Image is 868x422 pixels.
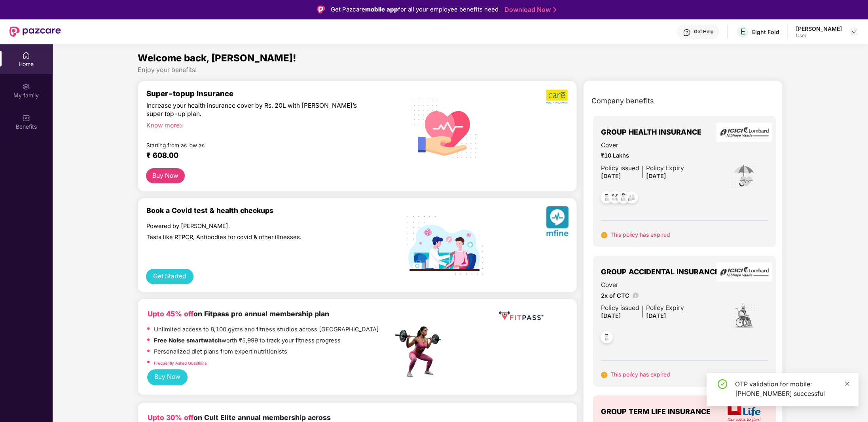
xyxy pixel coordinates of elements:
[147,413,193,422] b: Upto 30% off
[365,6,398,13] strong: mobile app
[146,142,359,148] div: Starting from as low as
[796,32,842,39] div: User
[22,114,30,122] img: svg+xml;base64,PHN2ZyBpZD0iQmVuZWZpdHMiIHhtbG5zPSJodHRwOi8vd3d3LnczLm9yZy8yMDAwL3N2ZyIgd2lkdGg9Ij...
[731,162,757,188] img: icon
[601,173,621,180] span: [DATE]
[331,5,498,14] div: Get Pazcare for all your employee benefits need
[601,127,701,138] span: GROUP HEALTH INSURANCE
[646,173,666,180] span: [DATE]
[22,51,30,59] img: svg+xml;base64,PHN2ZyBpZD0iSG9tZSIgeG1sbnM9Imh0dHA6Ly93d3cudzMub3JnLzIwMDAvc3ZnIiB3aWR0aD0iMjAiIG...
[601,303,639,313] div: Policy issued
[154,325,379,334] p: Unlimited access to 8,100 gyms and fitness studios across [GEOGRAPHIC_DATA]
[716,123,772,142] img: insurerLogo
[601,141,684,150] span: Cover
[683,29,691,36] img: svg+xml;base64,PHN2ZyBpZD0iSGVscC0zMngzMiIgeG1sbnM9Imh0dHA6Ly93d3cudzMub3JnLzIwMDAvc3ZnIiB3aWR0aD...
[146,151,385,160] div: ₹ 608.00
[614,189,633,208] img: svg+xml;base64,PHN2ZyB4bWxucz0iaHR0cDovL3d3dy53My5vcmcvMjAwMC9zdmciIHdpZHRoPSI0OC45NDMiIGhlaWdodD...
[605,189,625,208] img: svg+xml;base64,PHN2ZyB4bWxucz0iaHR0cDovL3d3dy53My5vcmcvMjAwMC9zdmciIHdpZHRoPSI0OC45MTUiIGhlaWdodD...
[497,308,545,323] img: fppp.png
[138,66,782,74] div: Enjoy your benefits!
[147,310,193,318] b: Upto 45% off
[546,89,569,104] img: b5dec4f62d2307b9de63beb79f102df3.png
[146,222,358,230] div: Powered by [PERSON_NAME].
[407,216,483,274] img: svg+xml;base64,PHN2ZyB4bWxucz0iaHR0cDovL3d3dy53My5vcmcvMjAwMC9zdmciIHdpZHRoPSIxOTIiIGhlaWdodD0iMT...
[597,329,616,348] img: svg+xml;base64,PHN2ZyB4bWxucz0iaHR0cDovL3d3dy53My5vcmcvMjAwMC9zdmciIHdpZHRoPSI0OC45NDMiIGhlaWdodD...
[601,232,607,238] img: svg+xml;base64,PHN2ZyB4bWxucz0iaHR0cDovL3d3dy53My5vcmcvMjAwMC9zdmciIHdpZHRoPSIxNiIgaGVpZ2h0PSIxNi...
[546,206,569,239] img: svg+xml;base64,PHN2ZyB4bWxucz0iaHR0cDovL3d3dy53My5vcmcvMjAwMC9zdmciIHhtbG5zOnhsaW5rPSJodHRwOi8vd3...
[146,102,358,118] div: Increase your health insurance cover by Rs. 20L with [PERSON_NAME]’s super top-up plan.
[146,89,392,98] div: Super-topup Insurance
[392,324,448,380] img: fpp.png
[407,90,483,167] img: svg+xml;base64,PHN2ZyB4bWxucz0iaHR0cDovL3d3dy53My5vcmcvMjAwMC9zdmciIHhtbG5zOnhsaW5rPSJodHRwOi8vd3...
[146,122,388,127] div: Know more
[146,234,358,241] div: Tests like RTPCR, Antibodies for covid & other illnesses.
[646,312,666,319] span: [DATE]
[601,266,719,278] span: GROUP ACCIDENTAL INSURANCE
[735,379,849,398] div: OTP validation for mobile: [PHONE_NUMBER] successful
[504,6,554,14] a: Download Now
[716,262,772,282] img: insurerLogo
[694,29,713,35] div: Get Help
[22,83,30,91] img: svg+xml;base64,PHN2ZyB3aWR0aD0iMjAiIGhlaWdodD0iMjAiIHZpZXdCb3g9IjAgMCAyMCAyMCIgZmlsbD0ibm9uZSIgeG...
[179,124,184,128] span: right
[154,347,287,356] p: Personalized diet plans from expert nutritionists
[752,28,779,36] div: Eight Fold
[154,336,340,345] p: worth ₹5,999 to track your fitness progress
[633,293,639,298] img: info
[601,291,684,300] span: 2x of CTC
[9,27,61,37] img: New Pazcare Logo
[553,6,556,14] img: Stroke
[844,381,850,386] span: close
[147,369,187,385] button: Buy Now
[597,189,616,208] img: svg+xml;base64,PHN2ZyB4bWxucz0iaHR0cDovL3d3dy53My5vcmcvMjAwMC9zdmciIHdpZHRoPSI0OC45NDMiIGhlaWdodD...
[610,231,670,238] span: This policy has expired
[718,379,727,389] span: check-circle
[796,25,842,32] div: [PERSON_NAME]
[147,310,329,318] b: on Fitpass pro annual membership plan
[146,206,392,215] div: Book a Covid test & health checkups
[138,52,296,64] span: Welcome back, [PERSON_NAME]!
[730,302,758,329] img: icon
[601,372,607,378] img: svg+xml;base64,PHN2ZyB4bWxucz0iaHR0cDovL3d3dy53My5vcmcvMjAwMC9zdmciIHdpZHRoPSIxNiIgaGVpZ2h0PSIxNi...
[646,163,684,173] div: Policy Expiry
[317,6,325,13] img: Logo
[154,337,221,344] strong: Free Noise smartwatch
[601,151,684,160] span: ₹10 Lakhs
[601,312,621,319] span: [DATE]
[601,280,684,290] span: Cover
[591,95,654,106] span: Company benefits
[146,269,193,285] button: Get Started
[601,163,639,173] div: Policy issued
[646,303,684,313] div: Policy Expiry
[741,27,745,36] span: E
[610,371,670,378] span: This policy has expired
[851,29,857,35] img: svg+xml;base64,PHN2ZyBpZD0iRHJvcGRvd24tMzJ4MzIiIHhtbG5zPSJodHRwOi8vd3d3LnczLm9yZy8yMDAwL3N2ZyIgd2...
[146,168,184,183] button: Buy Now
[622,189,641,208] img: svg+xml;base64,PHN2ZyB4bWxucz0iaHR0cDovL3d3dy53My5vcmcvMjAwMC9zdmciIHdpZHRoPSI0OC45NDMiIGhlaWdodD...
[601,406,711,417] span: GROUP TERM LIFE INSURANCE
[154,361,207,365] a: Frequently Asked Questions!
